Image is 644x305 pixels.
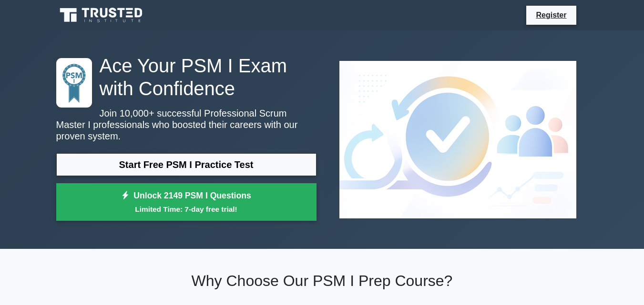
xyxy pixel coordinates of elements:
a: Start Free PSM I Practice Test [56,153,317,176]
a: Unlock 2149 PSM I QuestionsLimited Time: 7-day free trial! [56,183,317,221]
p: Join 10,000+ successful Professional Scrum Master I professionals who boosted their careers with ... [56,108,317,142]
small: Limited Time: 7-day free trial! [68,204,305,215]
img: Professional Scrum Master I Preview [332,53,584,226]
h2: Why Choose Our PSM I Prep Course? [56,272,588,290]
a: Register [530,9,572,21]
h1: Ace Your PSM I Exam with Confidence [56,54,317,100]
